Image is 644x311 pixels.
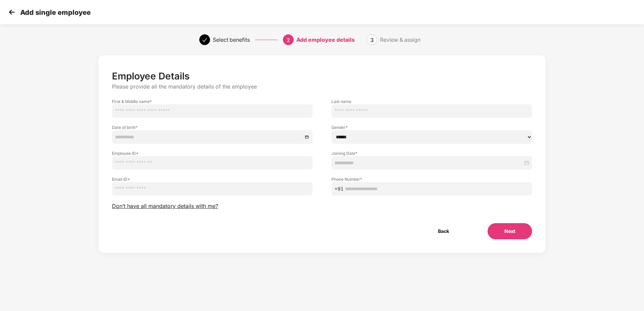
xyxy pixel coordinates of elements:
[20,8,91,16] p: Add single employee
[112,176,313,182] label: Email ID
[112,83,532,90] p: Please provide all the mandatory details of the employee
[331,176,532,182] label: Phone Number
[112,99,313,104] label: First & Middle name
[334,185,344,193] span: +91
[380,34,420,45] div: Review & assign
[202,37,207,43] span: check
[287,37,290,43] span: 2
[112,125,313,130] label: Date of birth
[7,7,17,17] img: svg+xml;base64,PHN2ZyB4bWxucz0iaHR0cDovL3d3dy53My5vcmcvMjAwMC9zdmciIHdpZHRoPSIzMCIgaGVpZ2h0PSIzMC...
[331,150,532,156] label: Joining Date
[488,223,532,239] button: Next
[370,37,374,43] span: 3
[112,203,218,210] span: Don’t have all mandatory details with me?
[112,150,313,156] label: Employee ID
[213,34,250,45] div: Select benefits
[421,223,466,239] button: Back
[331,125,532,130] label: Gender
[296,34,355,45] div: Add employee details
[112,70,532,82] p: Employee Details
[331,99,532,104] label: Last name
